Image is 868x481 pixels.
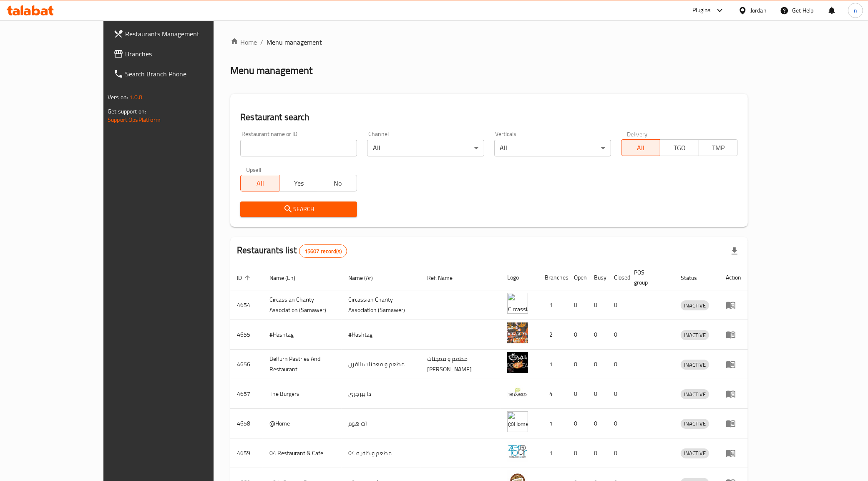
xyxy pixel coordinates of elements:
td: 0 [607,438,627,468]
div: INACTIVE [681,330,709,340]
td: آت هوم [342,409,420,438]
img: The Burgery [507,382,528,403]
div: INACTIVE [681,389,709,399]
span: Restaurants Management [125,29,242,39]
a: Restaurants Management [107,24,249,44]
th: Busy [587,265,607,290]
span: Name (En) [269,273,306,283]
button: All [621,139,660,156]
td: مطعم و كافيه 04 [342,438,420,468]
td: 0 [587,438,607,468]
td: ​Circassian ​Charity ​Association​ (Samawer) [342,290,420,320]
img: Belfurn Pastries And Restaurant [507,352,528,373]
nav: breadcrumb [230,37,748,47]
td: 1 [538,438,567,468]
span: Menu management [267,37,322,47]
li: / [260,37,263,47]
td: 1 [538,350,567,379]
span: ID [237,273,253,283]
span: Name (Ar) [348,273,384,283]
span: INACTIVE [681,448,709,458]
span: INACTIVE [681,360,709,370]
span: Version: [108,92,128,103]
div: Menu [726,418,741,428]
th: Open [567,265,587,290]
td: 0 [567,320,587,350]
td: مطعم و معجنات بالفرن [342,350,420,379]
span: INACTIVE [681,419,709,428]
td: 0 [607,379,627,409]
div: Menu [726,330,741,340]
div: Jordan [750,6,767,15]
td: 0 [607,409,627,438]
img: #Hashtag [507,322,528,343]
span: All [244,177,276,189]
td: 0 [567,350,587,379]
th: Logo [501,265,538,290]
h2: Restaurant search [240,111,738,123]
a: Branches [107,44,249,64]
td: 0 [587,350,607,379]
th: Action [719,265,748,290]
div: Export file [725,241,745,261]
span: Get support on: [108,106,146,117]
h2: Restaurants list [237,244,347,258]
td: Belfurn Pastries And Restaurant [263,350,342,379]
td: 0 [607,290,627,320]
img: ​Circassian ​Charity ​Association​ (Samawer) [507,293,528,314]
td: 2 [538,320,567,350]
div: All [494,140,611,156]
img: 04 Restaurant & Cafe [507,441,528,462]
td: ​Circassian ​Charity ​Association​ (Samawer) [263,290,342,320]
td: 0 [587,320,607,350]
span: INACTIVE [681,301,709,310]
td: 0 [607,350,627,379]
div: Menu [726,359,741,369]
td: #Hashtag [263,320,342,350]
td: 1 [538,409,567,438]
h2: Menu management [230,64,312,77]
td: ذا بيرجري [342,379,420,409]
td: The Burgery [263,379,342,409]
td: 0 [567,379,587,409]
th: Branches [538,265,567,290]
td: @Home [263,409,342,438]
span: Branches [125,49,242,59]
a: Search Branch Phone [107,64,249,84]
button: All [240,175,279,191]
button: No [318,175,357,191]
td: 1 [538,290,567,320]
div: All [367,140,484,156]
span: INACTIVE [681,390,709,399]
span: 15607 record(s) [299,247,347,255]
div: Total records count [299,244,347,258]
div: Menu [726,389,741,399]
span: n [854,6,857,15]
span: No [322,177,354,189]
td: 4 [538,379,567,409]
span: Status [681,273,708,283]
span: Ref. Name [427,273,463,283]
div: Plugins [692,5,711,15]
th: Closed [607,265,627,290]
input: Search for restaurant name or ID.. [240,140,357,156]
td: 04 Restaurant & Cafe [263,438,342,468]
span: INACTIVE [681,330,709,340]
span: TGO [664,142,696,154]
div: Menu [726,448,741,458]
td: 0 [567,409,587,438]
label: Delivery [627,131,648,137]
td: 0 [567,438,587,468]
td: #Hashtag [342,320,420,350]
div: Menu [726,300,741,310]
label: Upsell [246,166,262,172]
button: Yes [279,175,318,191]
span: All [625,142,657,154]
td: 0 [587,290,607,320]
td: 0 [607,320,627,350]
td: 0 [567,290,587,320]
td: مطعم و معجنات [PERSON_NAME] [420,350,501,379]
